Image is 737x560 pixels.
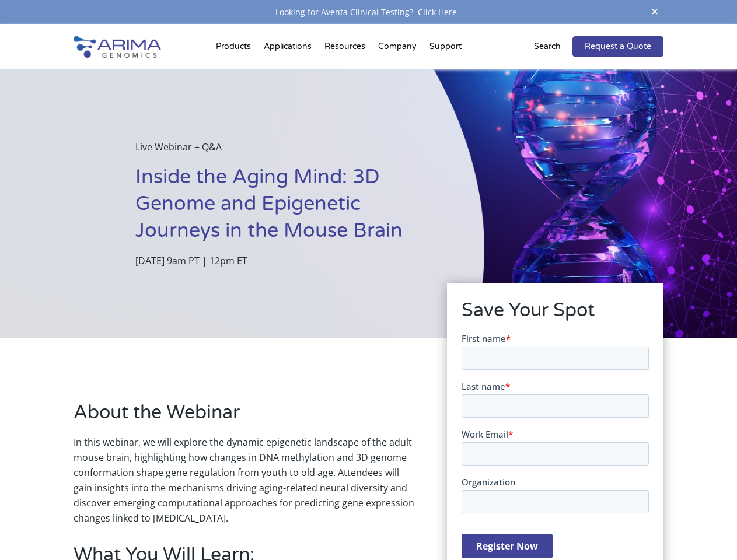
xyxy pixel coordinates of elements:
[413,6,462,17] a: Click Here
[74,5,663,20] div: Looking for Aventa Clinical Testing?
[74,36,161,58] img: Arima-Genomics-logo
[135,253,425,268] p: [DATE] 9am PT | 12pm ET
[74,435,414,526] p: In this webinar, we will explore the dynamic epigenetic landscape of the adult mouse brain, highl...
[135,164,425,253] h1: Inside the Aging Mind: 3D Genome and Epigenetic Journeys in the Mouse Brain
[572,36,663,57] a: Request a Quote
[462,297,649,332] h2: Save Your Spot
[74,400,414,435] h2: About the Webinar
[135,139,425,164] p: Live Webinar + Q&A
[534,39,561,54] p: Search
